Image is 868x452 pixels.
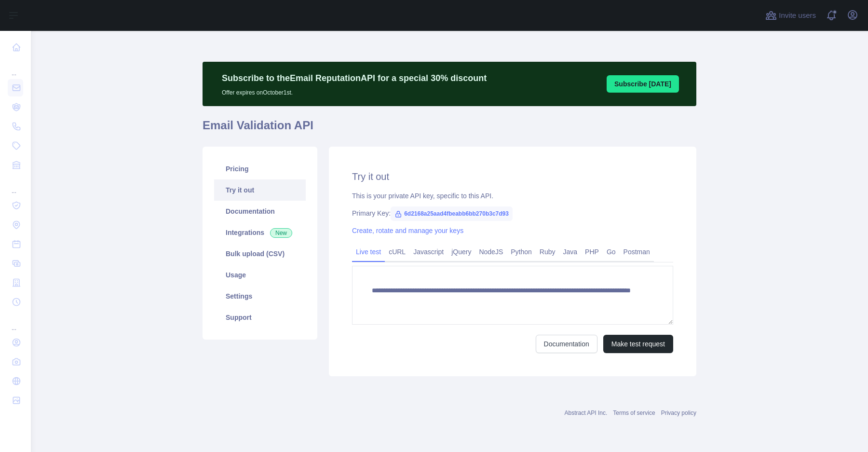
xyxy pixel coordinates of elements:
[214,201,306,222] a: Documentation
[214,307,306,328] a: Support
[214,222,306,243] a: Integrations New
[385,244,409,260] a: cURL
[8,58,23,77] div: ...
[8,313,23,332] div: ...
[603,244,620,260] a: Go
[620,244,654,260] a: Postman
[607,75,679,93] button: Subscribe [DATE]
[214,243,306,264] a: Bulk upload (CSV)
[448,244,475,260] a: jQuery
[352,227,463,234] a: Create, rotate and manage your keys
[270,228,292,238] span: New
[391,206,513,221] span: 6d2168a25aad4fbeabb6bb270b3c7d93
[559,244,582,260] a: Java
[214,264,306,286] a: Usage
[763,8,818,23] button: Invite users
[536,244,559,260] a: Ruby
[203,118,696,141] h1: Email Validation API
[507,244,536,260] a: Python
[661,410,696,416] a: Privacy policy
[352,208,673,218] div: Primary Key:
[779,10,816,21] span: Invite users
[214,158,306,179] a: Pricing
[613,410,655,416] a: Terms of service
[214,179,306,201] a: Try it out
[475,244,507,260] a: NodeJS
[409,244,448,260] a: Javascript
[536,335,597,353] a: Documentation
[8,176,23,195] div: ...
[352,191,673,201] div: This is your private API key, specific to this API.
[581,244,603,260] a: PHP
[565,410,608,416] a: Abstract API Inc.
[222,71,487,85] p: Subscribe to the Email Reputation API for a special 30 % discount
[352,244,385,260] a: Live test
[352,170,673,183] h2: Try it out
[222,85,487,96] p: Offer expires on October 1st.
[603,335,673,353] button: Make test request
[214,286,306,307] a: Settings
